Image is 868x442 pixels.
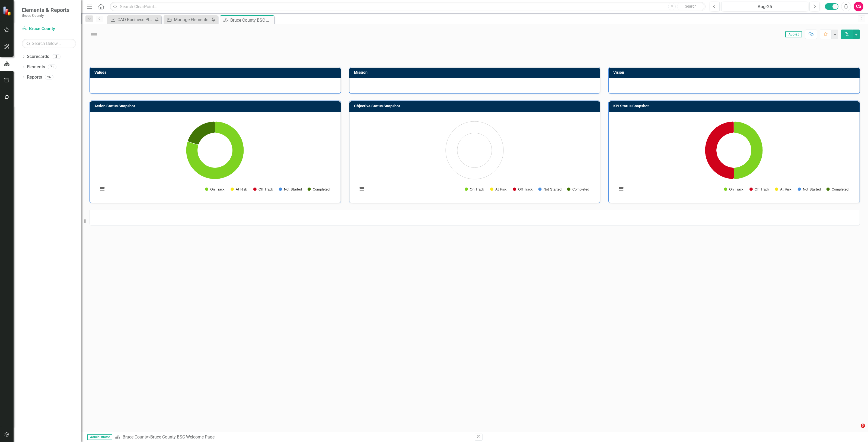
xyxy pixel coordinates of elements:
button: Show Completed [826,187,848,191]
a: Bruce County [22,26,76,32]
a: CAO Business Plan Initiatives [108,16,153,23]
button: Show Not Started [279,187,302,191]
span: Search [685,4,697,8]
div: Aug-25 [723,4,806,10]
div: 2 [52,54,60,59]
span: Aug-25 [785,31,802,37]
span: Elements & Reports [22,7,69,13]
button: Show Off Track [253,187,273,191]
div: Chart. Highcharts interactive chart. [614,116,854,197]
input: Search Below... [22,39,76,48]
a: Reports [27,74,42,80]
button: Show At Risk [775,187,792,191]
svg: Interactive chart [614,116,853,197]
path: On Track, 2. [734,121,763,179]
svg: Interactive chart [95,116,334,197]
h3: KPI Status Snapshot [613,104,857,108]
button: View chart menu, Chart [617,185,625,192]
button: Show Completed [308,187,330,191]
button: Show Completed [567,187,589,191]
button: Show At Risk [490,187,507,191]
h3: Action Status Snapshot [94,104,338,108]
h3: Values [94,70,338,75]
small: Bruce County [22,13,69,18]
a: Manage Elements [165,16,210,23]
path: Not Started , 0. [187,141,199,145]
button: Show Off Track [749,187,769,191]
button: Show Off Track [513,187,532,191]
div: Chart. Highcharts interactive chart. [95,116,335,197]
div: 26 [45,75,53,79]
img: Not Defined [90,30,98,39]
div: 71 [48,65,56,69]
div: Bruce County BSC Welcome Page [150,434,215,440]
a: Bruce County [123,434,148,440]
path: Completed, 1. [188,121,215,144]
button: Show On Track [724,187,743,191]
a: Elements [27,64,45,70]
button: CS [854,2,863,11]
button: Show Not Started [798,187,821,191]
button: Show On Track [205,187,225,191]
button: View chart menu, Chart [98,185,106,192]
div: Bruce County BSC Welcome Page [230,17,273,24]
button: Aug-25 [721,2,808,11]
h3: Mission [354,70,598,75]
iframe: Intercom live chat [850,424,863,437]
h3: Objective Status Snapshot [354,104,598,108]
div: CAO Business Plan Initiatives [117,16,153,23]
div: Chart. Highcharts interactive chart. [355,116,595,197]
path: Off Track, 2. [705,121,734,179]
h3: Vision [613,70,857,75]
input: Search ClearPoint... [110,2,706,11]
button: Show Not Started [538,187,561,191]
button: Show On Track [465,187,484,191]
span: Administrator [87,434,112,440]
svg: Interactive chart [355,116,594,197]
img: ClearPoint Strategy [3,6,12,16]
button: Search [677,3,704,10]
button: Show At Risk [231,187,247,191]
div: Manage Elements [174,16,210,23]
a: Scorecards [27,54,49,60]
button: View chart menu, Chart [358,185,365,192]
path: On Track, 4. [186,121,244,179]
div: » [115,434,471,440]
span: 3 [861,424,865,428]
